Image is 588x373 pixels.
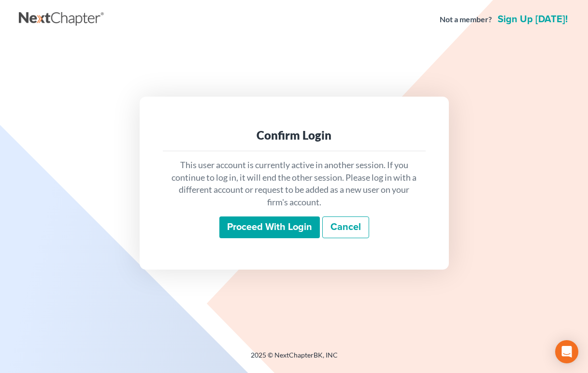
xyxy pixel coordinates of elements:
div: Open Intercom Messenger [555,340,578,363]
div: Confirm Login [171,128,418,143]
p: This user account is currently active in another session. If you continue to log in, it will end ... [171,159,418,209]
a: Cancel [322,216,369,239]
a: Sign up [DATE]! [496,14,570,24]
div: 2025 © NextChapterBK, INC [19,350,570,368]
input: Proceed with login [219,216,320,239]
strong: Not a member? [440,14,492,25]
